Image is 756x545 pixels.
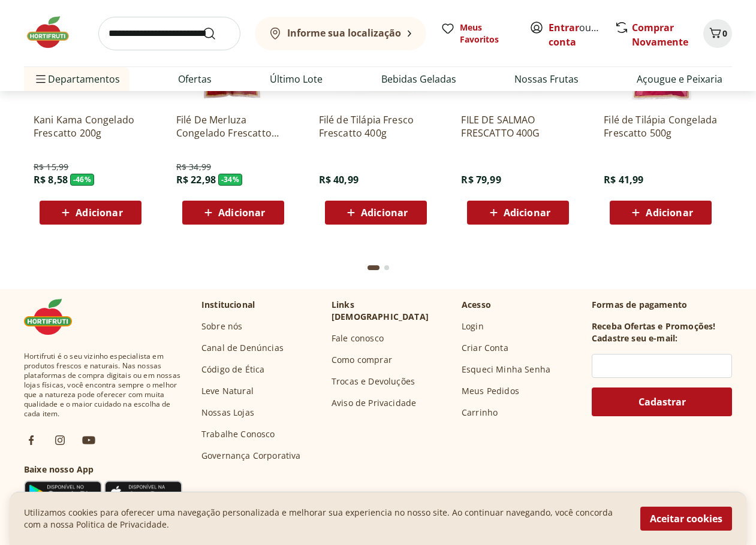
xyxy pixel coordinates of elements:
[24,14,84,50] img: Hortifruti
[176,173,216,186] span: R$ 22,98
[201,385,254,397] a: Leve Natural
[270,72,323,86] a: Último Lote
[53,433,67,447] img: ig
[24,507,626,531] p: Utilizamos cookies para oferecer uma navegação personalizada e melhorar sua experiencia no nosso ...
[549,21,615,49] a: Criar conta
[514,72,579,86] a: Nossas Frutas
[218,174,242,186] span: - 34 %
[441,22,515,46] a: Meus Favoritos
[255,17,426,50] button: Informe sua localização
[382,253,391,282] button: Go to page 2 from fs-carousel
[365,253,382,282] button: Current page from fs-carousel
[703,19,732,48] button: Carrinho
[467,201,569,225] button: Adicionar
[104,480,182,504] img: App Store Icon
[610,201,712,225] button: Adicionar
[178,72,212,86] a: Ofertas
[332,376,415,387] a: Trocas e Devoluções
[332,354,392,366] a: Como comprar
[24,433,38,447] img: fb
[504,208,550,217] span: Adicionar
[98,17,240,50] input: search
[287,26,401,40] b: Informe sua localização
[34,65,48,93] button: Menu
[462,407,498,419] a: Carrinho
[461,173,501,186] span: R$ 79,99
[332,299,452,323] p: Links [DEMOGRAPHIC_DATA]
[176,113,290,140] a: Filé De Merluza Congelado Frescatto 500G
[319,113,433,140] a: Filé de Tilápia Fresco Frescatto 400g
[34,113,147,140] a: Kani Kama Congelado Frescatto 200g
[40,201,141,225] button: Adicionar
[201,407,254,419] a: Nossas Lojas
[462,385,519,397] a: Meus Pedidos
[592,332,677,344] h3: Cadastre seu e-mail:
[638,397,686,407] span: Cadastrar
[182,201,284,225] button: Adicionar
[462,342,508,354] a: Criar Conta
[76,208,122,217] span: Adicionar
[361,208,408,217] span: Adicionar
[604,113,718,140] a: Filé de Tilápia Congelada Frescatto 500g
[201,320,242,332] a: Sobre nós
[201,342,284,354] a: Canal de Denúncias
[332,397,416,409] a: Aviso de Privacidade
[325,201,427,225] button: Adicionar
[592,320,715,332] h3: Receba Ofertas e Promoções!
[24,480,102,504] img: Google Play Icon
[549,21,579,34] a: Entrar
[201,450,301,462] a: Governança Corporativa
[24,352,182,419] span: Hortifruti é o seu vizinho especialista em produtos frescos e naturais. Nas nossas plataformas de...
[462,299,491,311] p: Acesso
[218,208,265,217] span: Adicionar
[462,364,550,376] a: Esqueci Minha Senha
[632,21,688,49] a: Comprar Novamente
[592,299,732,311] p: Formas de pagamento
[24,299,84,335] img: Hortifruti
[332,332,384,344] a: Fale conosco
[381,72,456,86] a: Bebidas Geladas
[460,22,515,46] span: Meus Favoritos
[24,464,182,476] h3: Baixe nosso App
[592,387,732,416] button: Cadastrar
[549,20,602,49] span: ou
[34,65,120,93] span: Departamentos
[82,433,96,447] img: ytb
[201,428,275,440] a: Trabalhe Conosco
[722,28,727,39] span: 0
[461,113,575,140] a: FILE DE SALMAO FRESCATTO 400G
[604,173,643,186] span: R$ 41,99
[34,173,68,186] span: R$ 8,58
[640,507,732,531] button: Aceitar cookies
[462,320,484,332] a: Login
[637,72,722,86] a: Açougue e Peixaria
[646,208,692,217] span: Adicionar
[319,173,359,186] span: R$ 40,99
[201,299,255,311] p: Institucional
[34,161,68,173] span: R$ 15,99
[70,174,94,186] span: - 46 %
[176,161,211,173] span: R$ 34,99
[201,364,264,376] a: Código de Ética
[202,26,231,41] button: Submit Search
